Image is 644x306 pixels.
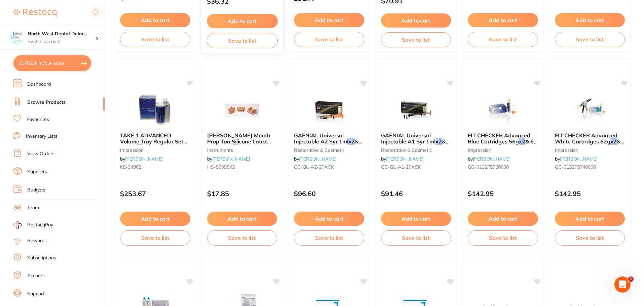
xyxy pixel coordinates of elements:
[381,147,451,153] small: restorative & cosmetic
[614,276,631,293] iframe: Intercom live chat
[435,138,442,145] em: x2
[143,144,166,151] span: cartridge
[13,55,91,71] button: $175.93 in your order
[294,190,364,198] p: $96.60
[468,230,538,245] button: Save to list
[294,212,364,226] button: Add to cart
[381,190,451,198] p: $91.46
[381,230,451,245] button: Save to list
[381,164,421,170] span: GC-GUIA1-2PACK
[27,291,44,297] a: Support
[233,144,239,151] em: x2
[207,164,235,170] span: HS-9009542
[120,13,190,27] button: Add to cart
[120,164,141,170] span: KE-34962
[628,276,634,282] span: 1
[519,138,525,145] em: x2
[299,156,337,162] a: [PERSON_NAME]
[481,93,525,127] img: FIT CHECKER Advanced Blue Cartridges 56g x2 & 6 Mix Tips
[568,93,612,127] img: FIT CHECKER Advanced White Cartridges 62g x2 & 6 Mix Tips
[26,133,58,140] a: Inventory Lists
[13,221,22,229] img: RestocqPay
[555,13,625,27] button: Add to cart
[27,187,45,193] a: Budgets
[555,132,625,145] b: FIT CHECKER Advanced White Cartridges 62g x2 & 6 Mix Tips
[386,156,424,162] a: [PERSON_NAME]
[212,156,250,162] a: [PERSON_NAME]
[468,164,509,170] span: GC-0132F5750000
[13,9,56,17] img: Restocq Logo
[28,38,96,45] p: Switch account
[207,190,277,198] p: $17.85
[220,93,264,127] img: HENRY SCHEIN Mouth Prop Tan Silicone Latex free Adult x2
[207,147,277,153] small: instruments
[27,150,54,157] a: View Orders
[27,116,49,123] a: Favourites
[468,156,510,162] span: by
[120,132,190,145] b: TAKE 1 ADVANCED Volume Tray Regular Set 380ml x2 cartridge
[120,156,163,162] span: by
[294,132,348,145] span: GAENIAL Universal Injectable A2 Syr 1ml
[27,237,47,244] a: Rewards
[294,132,364,145] b: GAENIAL Universal Injectable A2 Syr 1ml x2 & 20 Disp tips
[294,164,334,170] span: GC-GUIA2-2PACK
[555,164,596,170] span: GC-0132F5740000
[610,138,617,145] em: x2
[294,230,364,245] button: Save to list
[381,138,450,151] span: & 20 Disp tips
[27,169,47,175] a: Suppliers
[27,81,51,88] a: Dashboard
[10,31,24,44] img: North West Dental Deloraine
[207,230,277,245] button: Save to list
[468,147,538,153] small: impression
[468,13,538,27] button: Add to cart
[555,147,625,153] small: impression
[13,5,56,20] a: Restocq Logo
[381,132,435,145] span: GAENIAL Universal Injectable A1 Syr 1ml
[555,132,617,145] span: FIT CHECKER Advanced White Cartridges 62g
[133,93,177,127] img: TAKE 1 ADVANCED Volume Tray Regular Set 380ml x2 cartridge
[207,156,250,162] span: by
[555,212,625,226] button: Add to cart
[13,221,53,229] a: RestocqPay
[468,212,538,226] button: Add to cart
[27,99,66,106] a: Browse Products
[348,138,355,145] em: x2
[394,93,438,127] img: GAENIAL Universal Injectable A1 Syr 1ml x2 & 20 Disp tips
[207,132,271,151] span: [PERSON_NAME] Mouth Prop Tan Silicone Latex free Adult
[555,32,625,47] button: Save to list
[555,138,624,151] span: & 6 Mix Tips
[468,132,538,145] b: FIT CHECKER Advanced Blue Cartridges 56g x2 & 6 Mix Tips
[555,190,625,198] p: $142.95
[207,212,277,226] button: Add to cart
[120,190,190,198] p: $253.67
[125,156,163,162] a: [PERSON_NAME]
[294,138,363,151] span: & 20 Disp tips
[468,190,538,198] p: $142.95
[294,13,364,27] button: Add to cart
[120,32,190,47] button: Save to list
[468,32,538,47] button: Save to list
[206,14,277,29] button: Add to cart
[120,212,190,226] button: Add to cart
[560,156,598,162] a: [PERSON_NAME]
[136,144,143,151] em: x2
[381,32,451,47] button: Save to list
[28,31,96,37] h4: North West Dental Deloraine
[120,230,190,245] button: Save to list
[381,13,451,28] button: Add to cart
[468,132,530,145] span: FIT CHECKER Advanced Blue Cartridges 56g
[473,156,510,162] a: [PERSON_NAME]
[120,147,190,153] small: impression
[27,272,45,279] a: Account
[120,132,187,151] span: TAKE 1 ADVANCED Volume Tray Regular Set 380ml
[381,132,451,145] b: GAENIAL Universal Injectable A1 Syr 1ml x2 & 20 Disp tips
[307,93,351,127] img: GAENIAL Universal Injectable A2 Syr 1ml x2 & 20 Disp tips
[27,255,56,261] a: Subscriptions
[468,138,538,151] span: & 6 Mix Tips
[555,156,598,162] span: by
[294,156,337,162] span: by
[207,132,277,145] b: HENRY SCHEIN Mouth Prop Tan Silicone Latex free Adult x2
[206,33,277,48] button: Save to list
[294,147,364,153] small: restorative & cosmetic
